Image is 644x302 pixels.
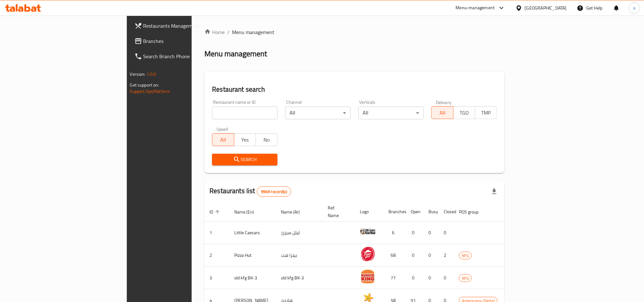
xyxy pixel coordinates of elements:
button: Search [212,154,277,165]
button: No [256,133,277,146]
td: 2 [439,244,454,267]
td: 0 [406,221,423,244]
label: Upsell [216,127,228,131]
button: All [212,133,234,146]
span: All [215,135,231,144]
button: TGO [453,106,475,119]
td: 0 [423,221,439,244]
a: Restaurants Management [129,18,234,33]
a: Branches [129,33,234,49]
td: old kfg BK-3 [276,267,323,289]
td: 0 [439,221,454,244]
span: Get support on: [130,81,159,89]
input: Search for restaurant name or ID.. [212,107,277,119]
td: Little Caesars [229,221,276,244]
td: 0 [423,267,439,289]
label: Delivery [436,100,452,104]
a: Support.OpsPlatform [130,87,170,95]
span: Branches [143,37,229,45]
h2: Restaurants list [209,186,291,197]
div: Menu-management [456,4,495,12]
span: 1.0.0 [147,70,156,78]
span: No [258,135,275,144]
span: KFG [459,252,471,259]
div: Export file [487,184,502,199]
td: ليتل سيزرز [276,221,323,244]
td: 6 [383,221,406,244]
div: Total records count [257,186,291,197]
img: old kfg BK-3 [360,269,376,284]
span: POS group [459,208,487,216]
span: Name (Ar) [281,208,308,216]
span: ID [209,208,222,216]
span: KFG [459,275,471,282]
div: All [285,107,351,119]
a: Search Branch Phone [129,49,234,64]
td: 0 [423,244,439,267]
div: [GEOGRAPHIC_DATA] [525,4,567,11]
div: All [358,107,424,119]
span: Search [217,156,272,164]
th: Busy [423,202,439,221]
nav: breadcrumb [204,28,504,36]
h2: Restaurant search [212,85,497,94]
span: Ref. Name [328,204,347,219]
td: Pizza Hut [229,244,276,267]
img: Little Caesars [360,223,376,239]
span: All [434,108,451,117]
span: Name (En) [234,208,262,216]
span: s [633,4,635,11]
th: Branches [383,202,406,221]
td: بيتزا هت [276,244,323,267]
th: Logo [355,202,383,221]
td: 0 [406,244,423,267]
th: Open [406,202,423,221]
span: Menu management [232,28,274,36]
th: Closed [439,202,454,221]
td: 68 [383,244,406,267]
span: 9949 record(s) [257,189,291,195]
span: TMP [478,108,494,117]
button: Yes [234,133,256,146]
h2: Menu management [204,49,267,59]
span: Version: [130,70,146,78]
img: Pizza Hut [360,246,376,262]
span: Search Branch Phone [143,53,229,60]
td: 0 [406,267,423,289]
span: TGO [456,108,473,117]
span: Yes [237,135,253,144]
td: 77 [383,267,406,289]
td: 0 [439,267,454,289]
td: old kfg BK-3 [229,267,276,289]
button: TMP [475,106,497,119]
button: All [431,106,453,119]
span: Restaurants Management [143,22,229,30]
